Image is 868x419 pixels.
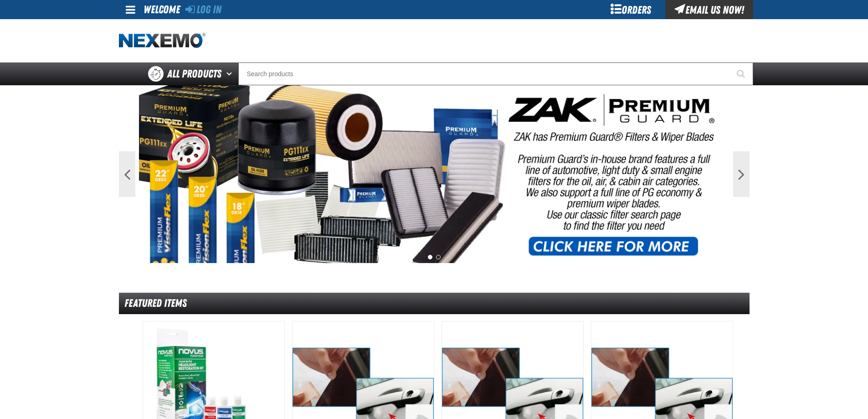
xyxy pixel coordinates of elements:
button: Open All Products pages [223,62,238,85]
button: 2 of 2 [436,255,441,259]
button: Start Searching [730,62,753,85]
img: Nexemo logo [119,33,205,49]
a: Log In [185,3,221,16]
button: Next [733,151,750,197]
div: Featured Items [119,293,750,314]
img: PG Filters & Wipers [139,85,729,263]
span: All Products [167,66,221,82]
input: Search [238,62,753,85]
button: Previous [119,151,135,197]
button: 1 of 2 [428,255,432,259]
